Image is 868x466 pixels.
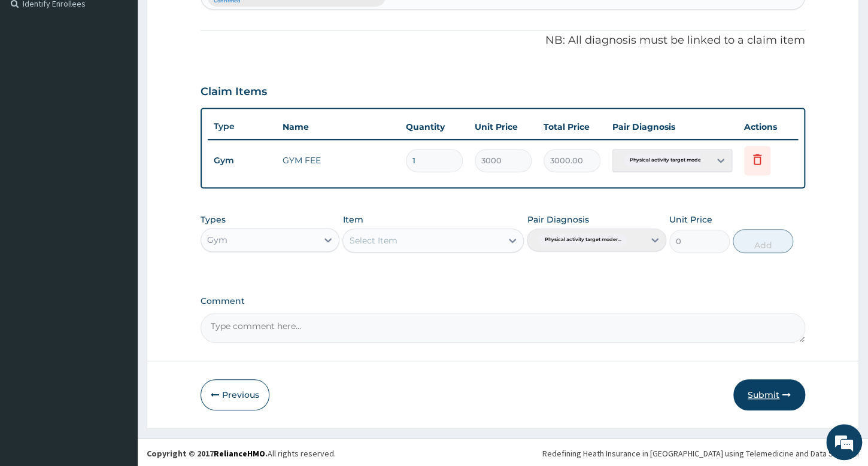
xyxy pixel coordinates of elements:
[201,215,226,225] label: Types
[6,327,228,368] textarea: Type your message and hit 'Enter'
[277,148,400,172] td: GYM FEE
[201,296,805,306] label: Comment
[542,447,859,459] div: Redefining Heath Insurance in [GEOGRAPHIC_DATA] using Telemedicine and Data Science!
[733,379,805,410] button: Submit
[201,33,805,48] p: NB: All diagnosis must be linked to a claim item
[196,6,225,35] div: Minimize live chat window
[201,379,269,410] button: Previous
[208,150,277,172] td: Gym
[201,86,267,99] h3: Claim Items
[469,115,538,139] th: Unit Price
[207,234,227,246] div: Gym
[538,115,606,139] th: Total Price
[147,448,268,459] strong: Copyright © 2017 .
[606,115,738,139] th: Pair Diagnosis
[62,67,201,83] div: Chat with us now
[733,229,793,253] button: Add
[738,115,798,139] th: Actions
[69,151,165,272] span: We're online!
[527,214,588,226] label: Pair Diagnosis
[214,448,265,459] a: RelianceHMO
[342,214,363,226] label: Item
[669,214,712,226] label: Unit Price
[400,115,469,139] th: Quantity
[22,60,48,90] img: d_794563401_company_1708531726252_794563401
[349,234,397,246] div: Select Item
[208,115,277,138] th: Type
[277,115,400,139] th: Name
